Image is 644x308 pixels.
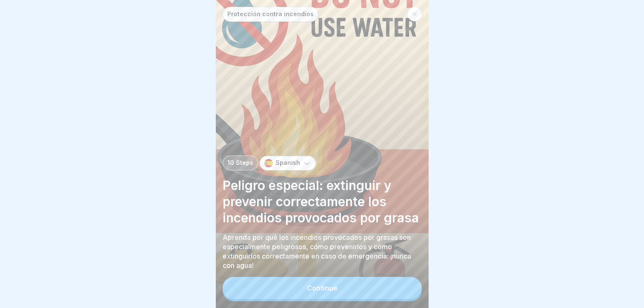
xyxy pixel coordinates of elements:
[223,233,422,270] p: Aprenda por qué los incendios provocados por grasas son especialmente peligrosos, cómo prevenirlo...
[227,159,253,167] p: 10 Steps
[223,277,422,299] button: Continue
[264,159,273,167] img: es.svg
[223,177,422,226] p: Peligro especial: extinguir y prevenir correctamente los incendios provocados por grasa
[227,11,314,18] p: Protección contra incendios
[275,159,300,167] p: Spanish
[307,284,338,292] div: Continue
